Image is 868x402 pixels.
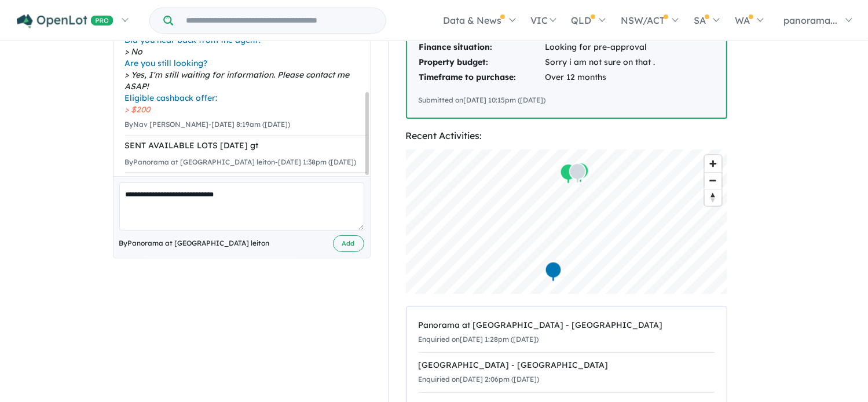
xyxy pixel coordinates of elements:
[783,14,837,26] span: panorama...
[419,335,539,343] small: Enquiried on [DATE] 1:28pm ([DATE])
[419,319,715,332] div: Panorama at [GEOGRAPHIC_DATA] - [GEOGRAPHIC_DATA]
[17,14,113,28] img: Openlot PRO Logo White
[125,158,357,166] small: By Panorama at [GEOGRAPHIC_DATA] leiton - [DATE] 1:38pm ([DATE])
[125,69,367,92] span: Yes, I'm still waiting for information. Please contact me ASAP!
[125,139,367,153] div: SENT AVAILABLE LOTS [DATE] gt
[545,70,691,85] td: Over 12 months
[175,8,383,33] input: Try estate name, suburb, builder or developer
[419,55,545,70] td: Property budget:
[545,55,691,70] td: Sorry i am not sure on that .
[705,173,721,189] span: Zoom out
[406,128,727,144] div: Recent Activities:
[419,375,540,383] small: Enquiried on [DATE] 2:06pm ([DATE])
[119,237,270,249] span: By Panorama at [GEOGRAPHIC_DATA] leiton
[125,57,367,69] span: Are you still looking?
[333,235,364,252] button: Add
[419,359,715,372] div: [GEOGRAPHIC_DATA] - [GEOGRAPHIC_DATA]
[419,94,715,106] div: Submitted on [DATE] 10:15pm ([DATE])
[125,120,291,129] small: By Nav [PERSON_NAME] - [DATE] 8:19am ([DATE])
[705,172,721,189] button: Zoom out
[125,93,218,103] i: Eligible cashback offer:
[545,40,691,55] td: Looking for pre-approval
[125,104,367,115] span: $200
[559,163,577,184] div: Map marker
[705,155,721,172] button: Zoom in
[419,40,545,55] td: Finance situation:
[544,261,562,282] div: Map marker
[569,162,586,184] div: Map marker
[419,352,715,393] a: [GEOGRAPHIC_DATA] - [GEOGRAPHIC_DATA]Enquiried on[DATE] 2:06pm ([DATE])
[419,313,715,353] a: Panorama at [GEOGRAPHIC_DATA] - [GEOGRAPHIC_DATA]Enquiried on[DATE] 1:28pm ([DATE])
[125,46,367,57] span: No
[572,162,589,183] div: Map marker
[419,70,545,85] td: Timeframe to purchase:
[406,149,727,294] canvas: Map
[705,189,721,206] button: Reset bearing to north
